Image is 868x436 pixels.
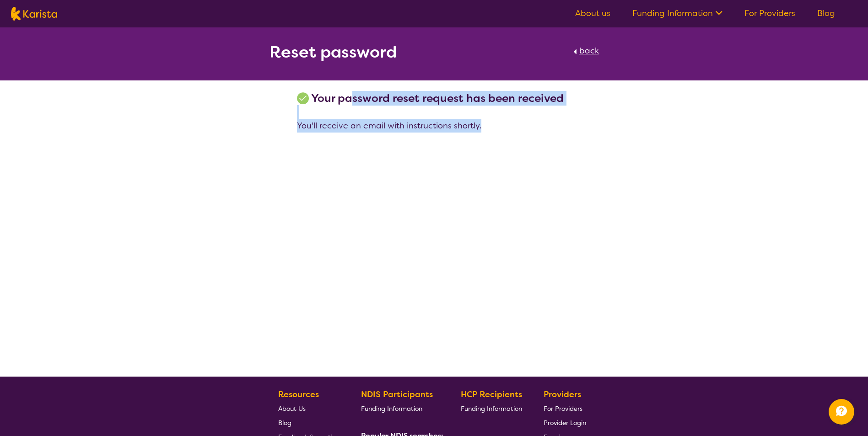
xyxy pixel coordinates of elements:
[461,389,522,400] b: HCP Recipients
[11,7,57,21] img: Karista logo
[632,8,722,19] a: Funding Information
[361,401,440,415] a: Funding Information
[278,415,340,430] a: Blog
[297,119,571,133] p: You'll receive an email with instructions shortly.
[270,44,397,60] h2: Reset password
[579,45,599,56] span: back
[297,91,571,105] div: Your password reset request has been received
[571,44,599,64] a: back
[361,389,433,400] b: NDIS Participants
[544,419,586,427] span: Provider Login
[829,399,854,425] button: Channel Menu
[544,389,581,400] b: Providers
[361,404,422,413] span: Funding Information
[297,92,309,104] img: tick icon
[544,404,582,413] span: For Providers
[461,401,522,415] a: Funding Information
[461,404,522,413] span: Funding Information
[278,419,291,427] span: Blog
[744,8,795,19] a: For Providers
[278,404,306,413] span: About Us
[575,8,610,19] a: About us
[817,8,835,19] a: Blog
[544,401,586,415] a: For Providers
[544,415,586,430] a: Provider Login
[278,401,340,415] a: About Us
[278,389,319,400] b: Resources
